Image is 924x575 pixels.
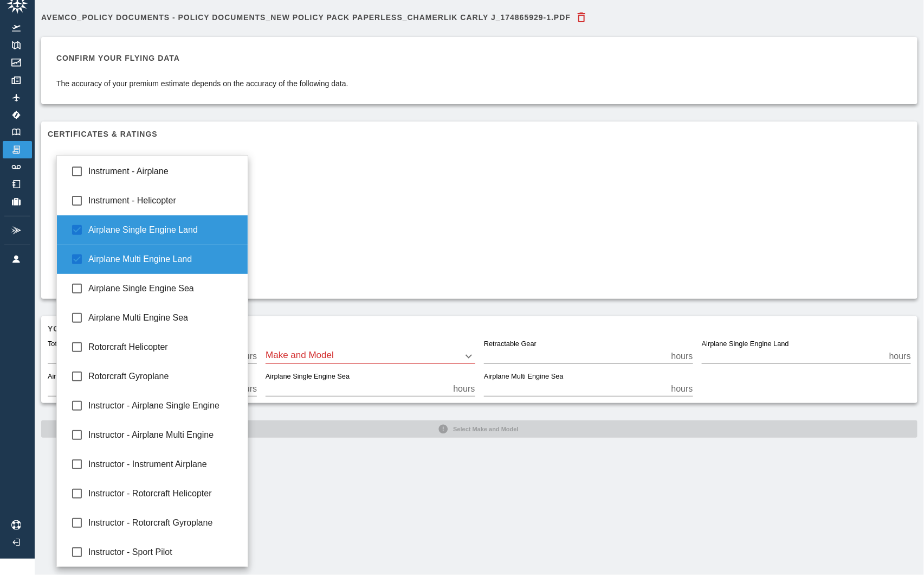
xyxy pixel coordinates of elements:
[88,546,239,559] span: Instructor - Sport Pilot
[88,399,239,412] span: Instructor - Airplane Single Engine
[88,370,239,383] span: Rotorcraft Gyroplane
[88,282,239,295] span: Airplane Single Engine Sea
[88,223,239,237] span: Airplane Single Engine Land
[88,429,239,442] span: Instructor - Airplane Multi Engine
[88,311,239,324] span: Airplane Multi Engine Sea
[88,165,239,178] span: Instrument - Airplane
[88,516,239,529] span: Instructor - Rotorcraft Gyroplane
[88,253,239,266] span: Airplane Multi Engine Land
[88,458,239,471] span: Instructor - Instrument Airplane
[88,194,239,207] span: Instrument - Helicopter
[88,487,239,500] span: Instructor - Rotorcraft Helicopter
[88,341,239,354] span: Rotorcraft Helicopter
